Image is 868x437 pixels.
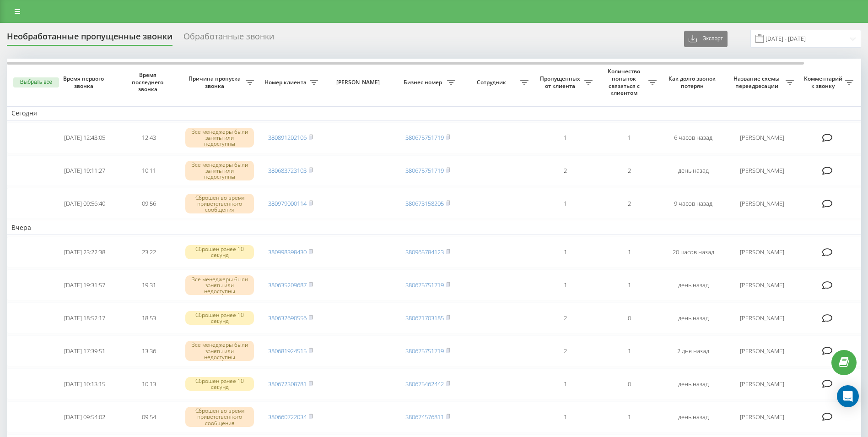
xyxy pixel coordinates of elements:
span: Время последнего звонка [124,71,173,93]
td: 2 [533,335,597,366]
a: 380660722034 [268,413,307,421]
span: Пропущенных от клиента [538,75,584,89]
div: Сброшен ранее 10 секунд [185,311,254,325]
td: [DATE] 19:31:57 [53,269,117,300]
td: 1 [597,269,661,300]
a: 380681924515 [268,347,307,355]
td: 1 [533,368,597,399]
a: 380672308781 [268,380,307,388]
td: 13:36 [117,335,181,366]
span: Комментарий к звонку [803,75,845,89]
a: 380671703185 [405,314,444,322]
td: 2 дня назад [661,335,725,366]
td: 0 [597,302,661,333]
span: Номер клиента [263,79,310,86]
button: Выбрать все [13,77,59,87]
span: Бизнес номер [400,79,447,86]
td: 2 [597,188,661,219]
div: Сброшен ранее 10 секунд [185,245,254,259]
div: Сброшен ранее 10 секунд [185,377,254,391]
div: Сброшен во время приветственного сообщения [185,194,254,214]
td: [PERSON_NAME] [725,188,798,219]
a: 380675751719 [405,281,444,289]
div: Сброшен во время приветственного сообщения [185,407,254,427]
td: [PERSON_NAME] [725,335,798,366]
td: [PERSON_NAME] [725,237,798,268]
td: [DATE] 23:22:38 [53,237,117,268]
td: 1 [533,237,597,268]
td: 2 [597,155,661,186]
span: Время первого звонка [60,75,109,89]
span: Название схемы переадресации [730,75,786,89]
td: 1 [533,401,597,432]
div: Все менеджеры были заняты или недоступны [185,161,254,181]
td: день назад [661,302,725,333]
a: 380998398430 [268,248,307,256]
td: 09:56 [117,188,181,219]
td: 1 [597,401,661,432]
a: 380891202106 [268,133,307,142]
td: 19:31 [117,269,181,300]
td: [DATE] 17:39:51 [53,335,117,366]
a: 380635209687 [268,281,307,289]
td: 10:11 [117,155,181,186]
span: Сотрудник [464,79,520,86]
td: [PERSON_NAME] [725,368,798,399]
td: 1 [597,237,661,268]
td: 2 [533,155,597,186]
div: Open Intercom Messenger [837,385,859,407]
td: 1 [533,122,597,153]
td: [PERSON_NAME] [725,155,798,186]
div: Все менеджеры были заняты или недоступны [185,128,254,148]
td: [PERSON_NAME] [725,302,798,333]
td: 12:43 [117,122,181,153]
td: день назад [661,269,725,300]
td: [PERSON_NAME] [725,401,798,432]
td: [DATE] 10:13:15 [53,368,117,399]
span: [PERSON_NAME] [330,79,388,86]
td: 2 [533,302,597,333]
td: день назад [661,401,725,432]
a: 380979000114 [268,199,307,208]
a: 380675751719 [405,347,444,355]
a: 380632690556 [268,314,307,322]
td: [DATE] 12:43:05 [53,122,117,153]
td: 18:53 [117,302,181,333]
td: 1 [597,335,661,366]
button: Экспорт [684,31,728,47]
a: 380673158205 [405,199,444,208]
span: Причина пропуска звонка [185,75,246,89]
td: день назад [661,368,725,399]
div: Обработанные звонки [183,32,274,46]
div: Все менеджеры были заняты или недоступны [185,275,254,295]
a: 380965784123 [405,248,444,256]
td: [PERSON_NAME] [725,269,798,300]
td: день назад [661,155,725,186]
td: 10:13 [117,368,181,399]
a: 380683723103 [268,166,307,175]
td: 6 часов назад [661,122,725,153]
span: Количество попыток связаться с клиентом [602,68,648,96]
td: 1 [533,188,597,219]
td: 1 [533,269,597,300]
td: 20 часов назад [661,237,725,268]
a: 380674576811 [405,413,444,421]
a: 380675751719 [405,166,444,175]
td: 09:54 [117,401,181,432]
div: Все менеджеры были заняты или недоступны [185,341,254,361]
td: 0 [597,368,661,399]
td: 1 [597,122,661,153]
td: [DATE] 09:54:02 [53,401,117,432]
a: 380675462442 [405,380,444,388]
td: [DATE] 18:52:17 [53,302,117,333]
td: [DATE] 19:11:27 [53,155,117,186]
td: [PERSON_NAME] [725,122,798,153]
td: 23:22 [117,237,181,268]
div: Необработанные пропущенные звонки [7,32,173,46]
td: 9 часов назад [661,188,725,219]
span: Как долго звонок потерян [669,75,718,89]
a: 380675751719 [405,133,444,142]
td: [DATE] 09:56:40 [53,188,117,219]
